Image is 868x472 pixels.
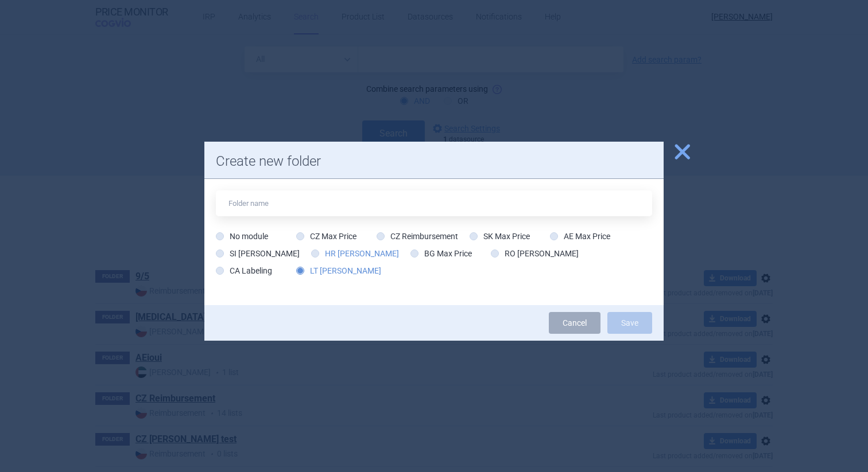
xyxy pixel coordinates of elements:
h1: Create new folder [216,153,652,170]
label: CA Labeling [216,265,272,276]
label: CZ Max Price [296,231,356,242]
input: Folder name [216,190,652,216]
label: BG Max Price [410,248,472,259]
label: No module [216,231,268,242]
label: RO [PERSON_NAME] [491,248,579,259]
label: LT [PERSON_NAME] [296,265,381,276]
label: SK Max Price [470,231,530,242]
a: Cancel [549,312,600,334]
label: SI [PERSON_NAME] [216,248,300,259]
label: CZ Reimbursement [377,231,458,242]
label: HR [PERSON_NAME] [311,248,399,259]
button: Save [607,312,652,334]
label: AE Max Price [550,231,610,242]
